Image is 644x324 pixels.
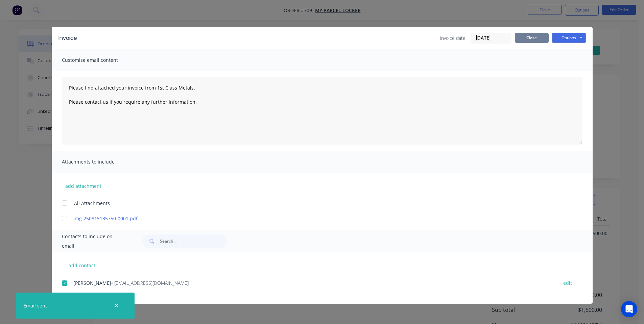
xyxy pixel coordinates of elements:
[621,301,637,317] div: Open Intercom Messenger
[62,232,126,251] span: Contacts to include on email
[559,278,576,288] button: edit
[62,77,582,145] textarea: Please find attached your invoice from 1st Class Metals. Please contact us if you require any fur...
[62,55,136,65] span: Customise email content
[73,215,551,222] a: img-250815135750-0001.pdf
[62,157,136,167] span: Attachments to include
[74,200,110,207] span: All Attachments
[160,234,227,248] input: Search...
[23,302,47,309] div: Email sent
[58,34,77,42] div: Invoice
[73,280,111,286] span: [PERSON_NAME]
[515,33,549,43] button: Close
[111,280,189,286] span: - [EMAIL_ADDRESS][DOMAIN_NAME]
[62,260,102,270] button: add contact
[62,181,105,191] button: add attachment
[440,34,466,42] span: Invoice date
[552,33,586,43] button: Options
